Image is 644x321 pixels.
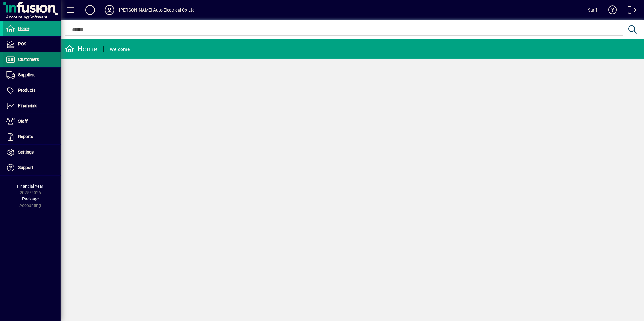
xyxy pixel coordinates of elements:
[65,44,97,54] div: Home
[3,114,61,129] a: Staff
[3,83,61,98] a: Products
[18,72,35,77] span: Suppliers
[17,184,44,189] span: Financial Year
[18,119,28,124] span: Staff
[80,5,100,15] button: Add
[3,52,61,67] a: Customers
[110,45,130,54] div: Welcome
[3,98,61,114] a: Financials
[18,41,26,46] span: POS
[3,160,61,175] a: Support
[3,68,61,83] a: Suppliers
[623,1,636,21] a: Logout
[18,26,29,31] span: Home
[119,5,195,15] div: [PERSON_NAME] Auto Electrical Co Ltd
[18,150,34,154] span: Settings
[18,88,35,93] span: Products
[18,165,33,170] span: Support
[3,129,61,144] a: Reports
[3,37,61,52] a: POS
[18,103,37,108] span: Financials
[22,197,39,201] span: Package
[3,145,61,160] a: Settings
[18,57,39,62] span: Customers
[100,5,119,15] button: Profile
[604,1,617,21] a: Knowledge Base
[18,134,33,139] span: Reports
[588,5,598,15] div: Staff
